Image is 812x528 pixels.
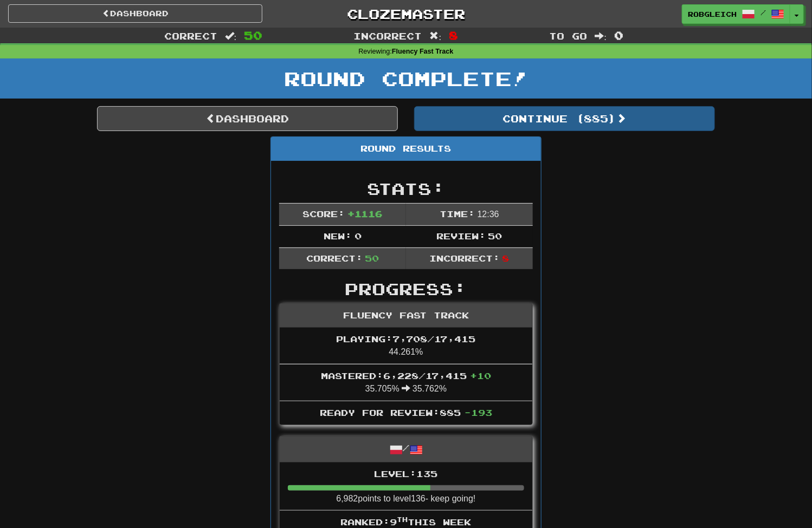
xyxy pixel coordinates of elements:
a: Dashboard [97,106,398,131]
span: 50 [244,29,262,42]
span: Mastered: 6,228 / 17,415 [321,370,491,381]
div: Round Results [271,137,541,161]
span: / [761,9,766,16]
span: Level: 135 [375,468,438,479]
span: : [225,31,237,41]
span: Correct: [306,253,363,263]
a: Clozemaster [279,4,533,23]
span: Playing: 7,708 / 17,415 [337,334,476,344]
span: : [430,31,442,41]
span: 12 : 36 [478,210,499,219]
span: Correct [164,30,217,41]
span: Incorrect: [429,253,500,263]
span: + 10 [470,370,491,381]
h1: Round Complete! [4,68,808,89]
h2: Progress: [279,280,533,298]
a: Dashboard [8,4,262,23]
span: Ready for Review: 885 [320,407,492,418]
div: / [280,436,532,462]
span: 50 [488,231,502,241]
span: 0 [355,231,362,241]
li: 35.705% 35.762% [280,364,532,401]
li: 6,982 points to level 136 - keep going! [280,462,532,511]
span: Incorrect [354,30,422,41]
span: 0 [614,29,623,42]
span: 8 [502,253,510,263]
span: 50 [365,253,379,263]
h2: Stats: [279,180,533,198]
span: Score: [302,208,345,219]
span: 8 [449,29,458,42]
span: Time: [440,208,475,219]
span: RobGleich [688,9,737,19]
button: Continue (885) [414,106,715,131]
sup: th [397,516,408,523]
a: RobGleich / [682,4,790,24]
span: Review: [436,231,486,241]
span: Ranked: 9 this week [341,517,472,527]
li: 44.261% [280,328,532,364]
span: New: [324,231,352,241]
span: + 1116 [347,208,383,219]
strong: Fluency Fast Track [392,48,453,55]
span: - 193 [464,407,492,418]
span: To go [550,30,588,41]
span: : [595,31,607,41]
div: Fluency Fast Track [280,304,532,328]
